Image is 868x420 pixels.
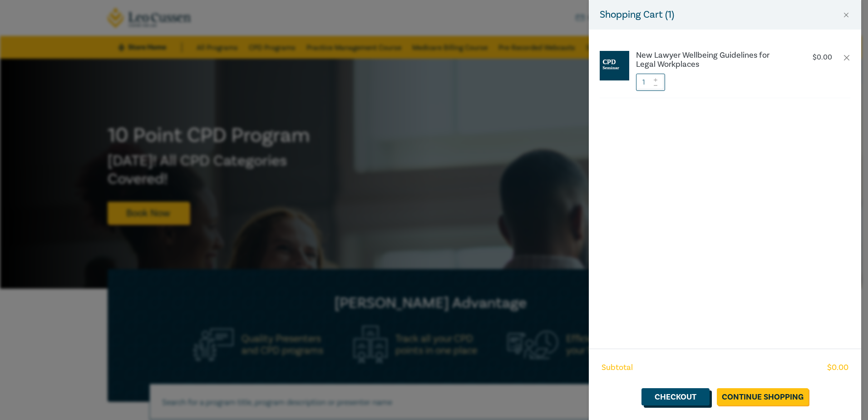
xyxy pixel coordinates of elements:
[600,7,674,22] h5: Shopping Cart ( 1 )
[641,388,710,405] a: Checkout
[602,362,633,374] span: Subtotal
[600,51,629,80] img: CPD%20Seminar.jpg
[813,53,832,62] p: $ 0.00
[842,11,850,19] button: Close
[717,388,809,405] a: Continue Shopping
[827,362,848,374] span: $ 0.00
[636,51,787,69] a: New Lawyer Wellbeing Guidelines for Legal Workplaces
[636,74,665,91] input: 1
